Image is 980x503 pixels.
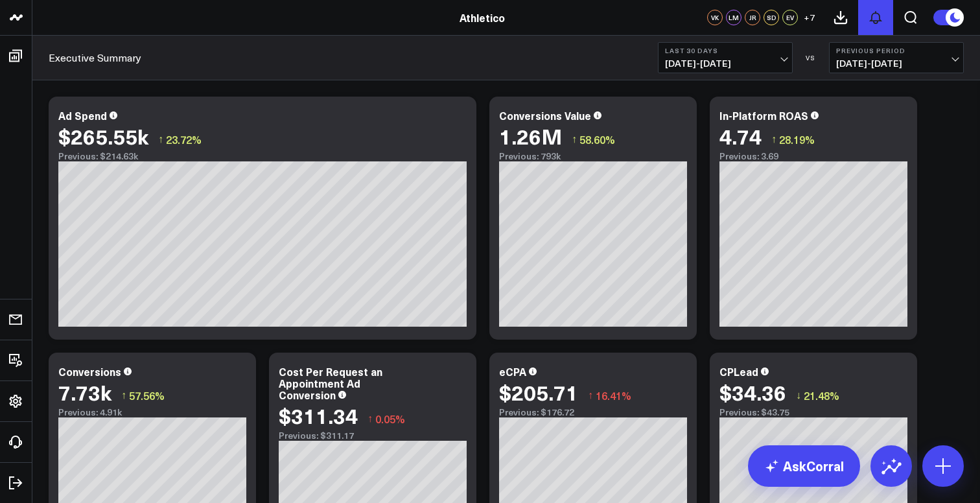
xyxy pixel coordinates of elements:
[726,10,741,25] div: LM
[166,132,202,146] span: 23.72%
[499,124,562,148] div: 1.26M
[367,410,373,427] span: ↑
[764,10,779,25] div: SD
[799,54,822,62] div: VS
[279,404,358,427] div: $311.34
[279,430,467,441] div: Previous: $311.17
[719,364,758,379] div: CPLead
[460,10,505,25] a: Athletico
[49,51,141,65] a: Executive Summary
[658,42,793,73] button: Last 30 Days[DATE]-[DATE]
[579,132,615,146] span: 58.60%
[719,124,762,148] div: 4.74
[58,108,107,123] div: Ad Spend
[665,58,786,69] span: [DATE] - [DATE]
[779,132,815,146] span: 28.19%
[771,131,776,148] span: ↑
[804,13,815,22] span: + 7
[121,387,126,404] span: ↑
[596,388,631,403] span: 16.41%
[499,380,578,404] div: $205.71
[58,407,246,417] div: Previous: 4.91k
[836,58,957,69] span: [DATE] - [DATE]
[719,108,808,123] div: In-Platform ROAS
[719,151,907,161] div: Previous: 3.69
[782,10,798,25] div: EV
[499,151,687,161] div: Previous: 793k
[665,47,786,54] b: Last 30 Days
[499,108,591,123] div: Conversions Value
[719,380,786,404] div: $34.36
[279,364,382,402] div: Cost Per Request an Appointment Ad Conversion
[499,364,526,379] div: eCPA
[796,387,801,404] span: ↓
[158,131,163,148] span: ↑
[707,10,723,25] div: VK
[375,412,405,426] span: 0.05%
[801,10,817,25] button: +7
[748,445,860,487] a: AskCorral
[836,47,957,54] b: Previous Period
[588,387,593,404] span: ↑
[58,151,467,161] div: Previous: $214.63k
[58,124,148,148] div: $265.55k
[499,407,687,417] div: Previous: $176.72
[58,364,121,379] div: Conversions
[719,407,907,417] div: Previous: $43.75
[829,42,964,73] button: Previous Period[DATE]-[DATE]
[572,131,577,148] span: ↑
[745,10,760,25] div: JR
[129,388,165,403] span: 57.56%
[804,388,839,403] span: 21.48%
[58,380,111,404] div: 7.73k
